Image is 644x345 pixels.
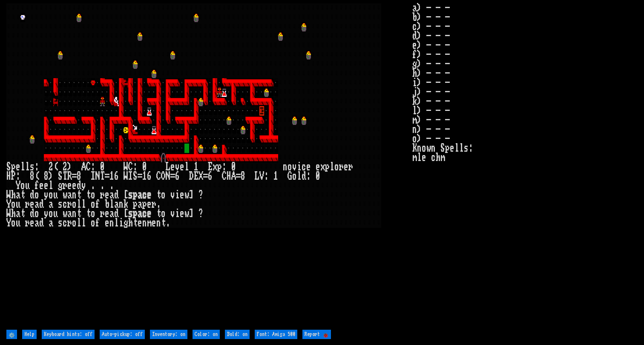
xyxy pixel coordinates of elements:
div: : [133,162,138,172]
div: r [25,200,30,209]
div: : [264,172,269,181]
div: i [175,190,180,200]
div: w [184,190,189,200]
div: d [30,209,34,218]
div: 0 [316,172,320,181]
div: t [20,190,25,200]
div: a [49,200,53,209]
div: n [119,200,124,209]
div: o [34,190,39,200]
div: a [67,190,72,200]
div: w [63,209,67,218]
div: d [114,209,119,218]
div: e [67,181,72,190]
div: t [77,209,81,218]
div: . [156,200,161,209]
div: o [161,209,166,218]
div: A [231,172,236,181]
div: o [72,200,77,209]
div: ] [189,209,194,218]
div: l [184,162,189,172]
div: W [6,190,11,200]
div: c [63,200,67,209]
div: 6 [147,172,152,181]
div: o [20,181,25,190]
div: w [63,190,67,200]
div: w [184,209,189,218]
div: [ [124,209,128,218]
div: u [16,200,20,209]
div: o [49,190,53,200]
div: 2 [49,162,53,172]
div: l [49,181,53,190]
div: ? [198,209,203,218]
div: u [53,190,58,200]
div: i [175,209,180,218]
div: 6 [114,172,119,181]
div: d [77,181,81,190]
div: W [124,172,128,181]
div: n [142,218,147,228]
div: l [114,218,119,228]
div: e [30,200,34,209]
div: = [72,172,77,181]
div: t [20,209,25,218]
div: c [142,190,147,200]
div: o [49,209,53,218]
div: g [124,218,128,228]
div: 8 [77,172,81,181]
div: W [124,162,128,172]
div: v [170,209,175,218]
div: ) [49,172,53,181]
div: p [11,162,16,172]
div: d [39,218,44,228]
div: o [292,172,297,181]
div: c [63,218,67,228]
div: 6 [175,172,180,181]
div: o [91,190,95,200]
div: e [147,200,152,209]
div: l [81,200,86,209]
div: l [77,218,81,228]
div: t [156,209,161,218]
div: d [39,200,44,209]
div: e [316,162,320,172]
div: 8 [44,172,49,181]
div: a [16,190,20,200]
input: Auto-pickup: off [100,330,145,339]
div: G [287,172,292,181]
div: S [133,172,138,181]
div: e [147,190,152,200]
div: e [138,218,142,228]
div: c [142,209,147,218]
div: 8 [241,172,245,181]
div: o [334,162,339,172]
div: p [217,162,222,172]
div: 2 [63,162,67,172]
div: k [124,200,128,209]
div: a [67,209,72,218]
div: f [95,218,100,228]
div: t [77,190,81,200]
input: Help [22,330,37,339]
div: a [49,218,53,228]
stats: a) - - - b) - - - c) - - - d) - - - e) - - - f) - - - g) - - - h) - - - i) - - - j) - - - k) - - ... [412,3,638,328]
div: R [67,172,72,181]
div: d [30,190,34,200]
div: Y [6,218,11,228]
div: l [77,200,81,209]
div: r [67,218,72,228]
div: p [133,190,138,200]
div: y [81,181,86,190]
div: d [302,172,306,181]
div: . [109,181,114,190]
div: . [91,181,95,190]
div: = [203,172,208,181]
div: s [30,162,34,172]
div: 0 [100,162,105,172]
div: Y [6,200,11,209]
div: p [133,209,138,218]
div: ( [34,172,39,181]
div: u [16,218,20,228]
div: ? [198,190,203,200]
